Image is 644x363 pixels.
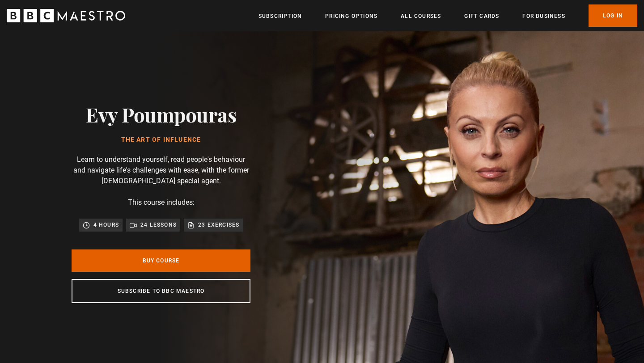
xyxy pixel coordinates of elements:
[7,9,125,22] svg: BBC Maestro
[93,220,119,229] p: 4 hours
[258,4,637,27] nav: Primary
[72,249,250,272] a: Buy Course
[464,12,499,21] a: Gift Cards
[198,220,239,229] p: 23 exercises
[140,220,177,229] p: 24 lessons
[72,154,250,186] p: Learn to understand yourself, read people's behaviour and navigate life's challenges with ease, w...
[128,197,195,208] p: This course includes:
[325,12,377,21] a: Pricing Options
[72,279,250,303] a: Subscribe to BBC Maestro
[522,12,565,21] a: For business
[86,136,236,144] h1: The Art of Influence
[401,12,441,21] a: All Courses
[86,103,236,126] h2: Evy Poumpouras
[589,4,637,27] a: Log In
[258,12,302,21] a: Subscription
